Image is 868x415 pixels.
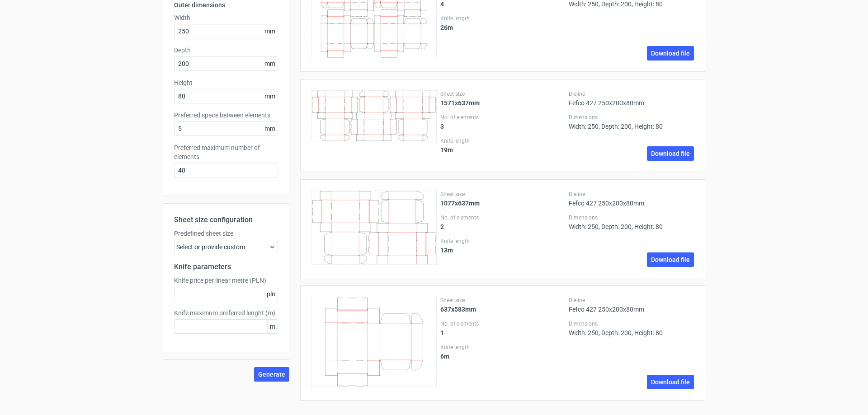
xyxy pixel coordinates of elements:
strong: 26 m [440,24,453,31]
label: Knife maximum preferred lenght (m) [174,308,278,317]
strong: 6 m [440,353,449,360]
strong: 1 [440,329,444,336]
strong: 13 m [440,247,453,254]
button: Generate [254,367,289,382]
label: Dimensions [569,214,694,221]
div: Width: 250, Depth: 200, Height: 80 [569,320,694,336]
a: Download file [647,252,694,267]
label: Dieline [569,191,694,198]
label: No. of elements [440,214,566,221]
label: No. of elements [440,320,566,327]
a: Download file [647,375,694,389]
label: Preferred maximum number of elements [174,143,278,161]
div: Fefco 427 250x200x80mm [569,90,694,107]
h2: Sheet size configuration [174,214,278,225]
strong: 1571x637mm [440,99,480,107]
span: mm [262,89,278,103]
a: Download file [647,146,694,161]
label: Depth [174,46,278,55]
h2: Knife parameters [174,261,278,272]
strong: 637x583mm [440,306,476,313]
label: Dieline [569,297,694,304]
label: Knife length [440,137,566,145]
label: Dimensions [569,114,694,121]
label: No. of elements [440,114,566,121]
strong: 2 [440,223,444,230]
a: Download file [647,46,694,61]
label: Sheet size [440,297,566,304]
label: Knife length [440,344,566,351]
span: mm [262,122,278,135]
span: pln [264,287,278,301]
label: Dieline [569,90,694,98]
label: Sheet size [440,191,566,198]
div: Width: 250, Depth: 200, Height: 80 [569,114,694,130]
strong: 3 [440,123,444,130]
label: Knife length [440,15,566,22]
div: Fefco 427 250x200x80mm [569,297,694,313]
label: Knife length [440,238,566,245]
div: Select or provide custom [174,240,278,254]
strong: 1077x637mm [440,200,480,207]
label: Dimensions [569,320,694,327]
label: Predefined sheet size [174,229,278,238]
div: Width: 250, Depth: 200, Height: 80 [569,214,694,230]
strong: 19 m [440,146,453,154]
span: mm [262,57,278,70]
label: Width [174,13,278,22]
label: Height [174,78,278,87]
h3: Outer dimensions [174,0,278,9]
strong: 4 [440,0,444,8]
label: Preferred space between elements [174,111,278,120]
label: Sheet size [440,90,566,98]
label: Knife price per linear metre (PLN) [174,276,278,285]
span: m [267,320,278,333]
span: Generate [258,371,285,378]
span: mm [262,24,278,38]
div: Fefco 427 250x200x80mm [569,191,694,207]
